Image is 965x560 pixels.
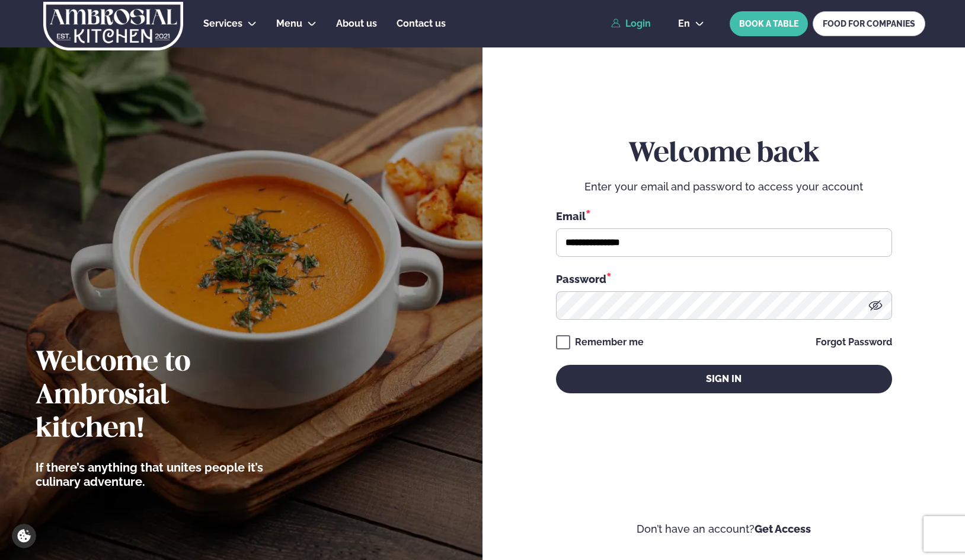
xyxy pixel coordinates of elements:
[336,17,377,31] a: About us
[669,19,714,28] button: en
[556,365,892,393] button: Sign in
[36,346,282,446] h2: Welcome to Ambrosial kitchen!
[556,271,892,287] div: Password
[518,522,929,536] p: Don’t have an account?
[611,18,651,29] a: Login
[43,2,184,50] img: logo
[556,138,892,171] h2: Welcome back
[813,11,925,36] a: FOOD FOR COMPANIES
[556,180,892,194] p: Enter your email and password to access your account
[276,17,302,31] a: Menu
[203,17,242,31] a: Services
[755,523,811,535] a: Get Access
[203,18,242,29] span: Services
[336,18,377,29] span: About us
[397,17,446,31] a: Contact us
[397,18,446,29] span: Contact us
[36,460,282,489] p: If there’s anything that unites people it’s culinary adventure.
[678,19,690,28] span: en
[816,338,892,347] a: Forgot Password
[730,11,808,36] button: BOOK A TABLE
[556,208,892,224] div: Email
[276,18,302,29] span: Menu
[12,524,36,548] a: Cookie settings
